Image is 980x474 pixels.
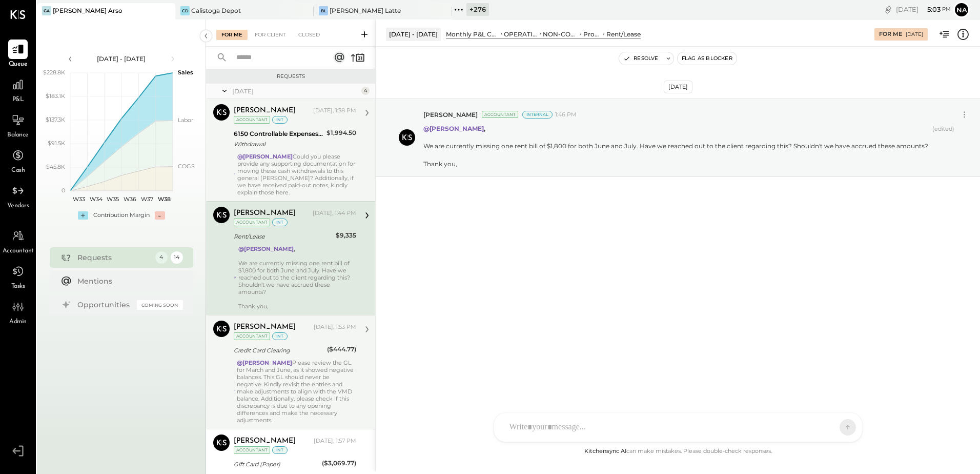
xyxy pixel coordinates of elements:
[1,110,35,140] a: Balance
[932,125,954,168] span: (edited)
[314,323,356,331] div: [DATE], 1:53 PM
[386,28,441,41] div: [DATE] - [DATE]
[7,202,29,211] span: Vendors
[423,125,485,132] b: ,
[157,195,170,203] text: W38
[77,300,132,310] div: Opportunities
[272,332,288,340] div: int
[238,245,295,252] b: ,
[555,111,577,119] span: 1:46 PM
[238,245,294,252] strong: @[PERSON_NAME]
[238,245,356,310] div: We are currently missing one rent bill of $1,800 for both June and July. Have we reached out to t...
[678,52,737,65] button: Flag as Blocker
[234,129,323,139] div: 6150 Controllable Expenses:Direct Operating Expenses:Kitchen Smallwares
[543,30,578,38] div: NON-CONTROLLABLE EXPENSES
[272,116,288,124] div: int
[606,30,641,38] div: Rent/Lease
[234,106,296,116] div: [PERSON_NAME]
[522,111,553,118] div: Internal
[89,195,103,203] text: W34
[234,332,270,340] div: Accountant
[7,131,29,140] span: Balance
[272,446,288,454] div: int
[883,4,893,15] div: copy link
[53,6,122,15] div: [PERSON_NAME] Arso
[1,39,35,69] a: Queue
[1,226,35,256] a: Accountant
[234,139,323,149] div: Withdrawal
[482,111,518,118] div: Accountant
[178,163,195,170] text: COGS
[62,187,65,194] text: 0
[137,300,183,310] div: Coming Soon
[107,195,119,203] text: W35
[330,6,401,15] div: [PERSON_NAME] Latte
[124,195,136,203] text: W36
[46,116,65,123] text: $137.3K
[234,345,324,355] div: Credit Card Clearing
[78,211,88,220] div: +
[72,195,85,203] text: W33
[48,140,65,147] text: $91.5K
[466,3,489,16] div: + 276
[664,81,692,93] div: [DATE]
[178,69,193,76] text: Sales
[234,436,296,446] div: [PERSON_NAME]
[423,125,484,132] strong: @[PERSON_NAME]
[237,153,293,160] strong: @[PERSON_NAME]
[12,95,24,105] span: P&L
[250,30,291,40] div: For Client
[583,30,601,38] div: Property Expenses
[879,30,902,38] div: For Me
[77,276,178,286] div: Mentions
[191,6,241,15] div: Calistoga Depot
[171,251,183,264] div: 14
[11,166,25,175] span: Cash
[141,195,153,203] text: W37
[46,92,65,100] text: $183.1K
[1,146,35,175] a: Cash
[237,359,292,366] strong: @[PERSON_NAME]
[322,458,356,468] div: ($3,069.77)
[446,30,499,38] div: Monthly P&L Comparison
[423,110,478,119] span: [PERSON_NAME]
[3,247,34,256] span: Accountant
[361,87,370,95] div: 4
[619,52,662,65] button: Resolve
[1,75,35,105] a: P&L
[1,181,35,211] a: Vendors
[78,54,165,63] div: [DATE] - [DATE]
[234,219,270,226] div: Accountant
[46,163,65,170] text: $45.8K
[155,211,165,220] div: -
[234,459,319,469] div: Gift Card (Paper)
[11,282,25,291] span: Tasks
[314,437,356,445] div: [DATE], 1:57 PM
[953,2,970,18] button: Na
[234,446,270,454] div: Accountant
[234,322,296,332] div: [PERSON_NAME]
[272,219,288,226] div: int
[77,252,150,263] div: Requests
[423,124,928,168] p: We are currently missing one rent bill of $1,800 for both June and July. Have we reached out to t...
[43,69,65,76] text: $228.8K
[237,153,356,196] div: Could you please provide any supporting documentation for moving these cash withdrawals to this g...
[293,30,325,40] div: Closed
[313,107,356,115] div: [DATE], 1:38 PM
[234,231,333,242] div: Rent/Lease
[326,128,356,138] div: $1,994.50
[313,209,356,218] div: [DATE], 1:44 PM
[237,359,356,424] div: Please review the GL for March and June, as it showed negative balances. This GL should never be ...
[216,30,248,40] div: For Me
[1,297,35,327] a: Admin
[42,6,51,15] div: GA
[1,262,35,291] a: Tasks
[319,6,328,15] div: BL
[178,116,193,124] text: Labor
[327,344,356,354] div: ($444.77)
[234,208,296,219] div: [PERSON_NAME]
[9,318,27,327] span: Admin
[93,211,150,220] div: Contribution Margin
[232,87,359,95] div: [DATE]
[180,6,190,15] div: CD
